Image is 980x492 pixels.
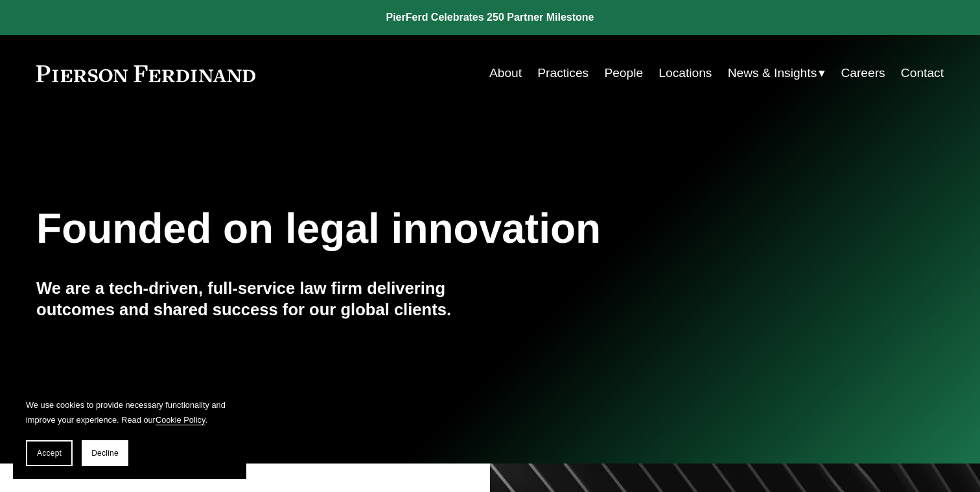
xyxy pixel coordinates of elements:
[26,440,73,466] button: Accept
[489,61,522,85] a: About
[13,385,246,479] section: Cookie banner
[537,61,589,85] a: Practices
[901,61,944,85] a: Contact
[37,449,62,458] span: Accept
[728,62,817,85] span: News & Insights
[26,397,233,427] p: We use cookies to provide necessary functionality and improve your experience. Read our .
[82,440,128,466] button: Decline
[841,61,885,85] a: Careers
[36,205,793,252] h1: Founded on legal innovation
[36,278,490,320] h4: We are a tech-driven, full-service law firm delivering outcomes and shared success for our global...
[91,449,119,458] span: Decline
[728,61,826,85] a: folder dropdown
[156,415,205,425] a: Cookie Policy
[604,61,643,85] a: People
[659,61,712,85] a: Locations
